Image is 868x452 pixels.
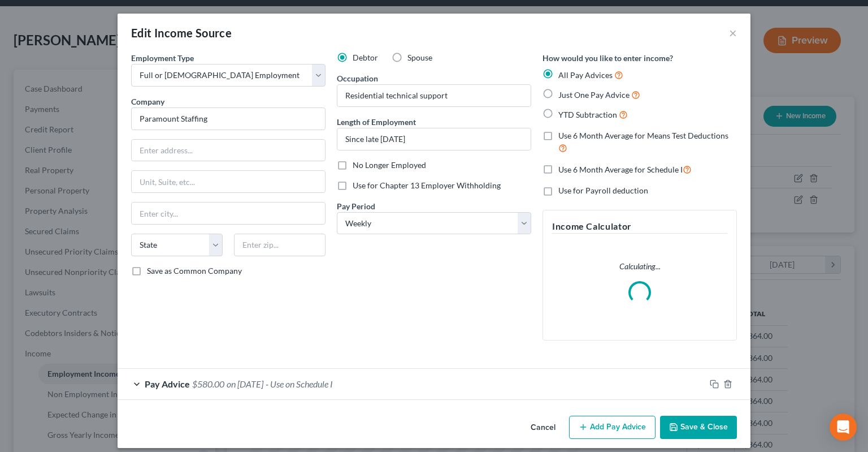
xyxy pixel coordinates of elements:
[558,110,617,119] span: YTD Subtraction
[337,72,378,84] label: Occupation
[234,234,325,256] input: Enter zip...
[132,203,325,224] input: Enter city...
[337,85,531,106] input: --
[407,53,432,62] span: Spouse
[830,414,857,441] div: Open Intercom Messenger
[131,53,194,63] span: Employment Type
[353,160,426,170] span: No Longer Employed
[227,378,263,389] span: on [DATE]
[569,416,656,440] button: Add Pay Advice
[552,261,727,272] p: Calculating...
[131,97,164,106] span: Company
[337,116,416,128] label: Length of Employment
[552,219,727,234] h5: Income Calculator
[192,378,224,389] span: $580.00
[131,107,325,130] input: Search company by name...
[729,26,737,40] button: ×
[145,378,190,389] span: Pay Advice
[558,165,683,174] span: Use 6 Month Average for Schedule I
[660,416,737,440] button: Save & Close
[132,140,325,161] input: Enter address...
[353,53,378,62] span: Debtor
[337,201,375,211] span: Pay Period
[131,25,232,41] div: Edit Income Source
[542,52,673,64] label: How would you like to enter income?
[558,70,613,80] span: All Pay Advices
[558,90,630,100] span: Just One Pay Advice
[558,186,648,195] span: Use for Payroll deduction
[558,131,728,140] span: Use 6 Month Average for Means Test Deductions
[353,180,501,190] span: Use for Chapter 13 Employer Withholding
[522,417,565,440] button: Cancel
[132,171,325,192] input: Unit, Suite, etc...
[266,378,333,389] span: - Use on Schedule I
[337,128,531,150] input: ex: 2 years
[147,266,242,275] span: Save as Common Company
